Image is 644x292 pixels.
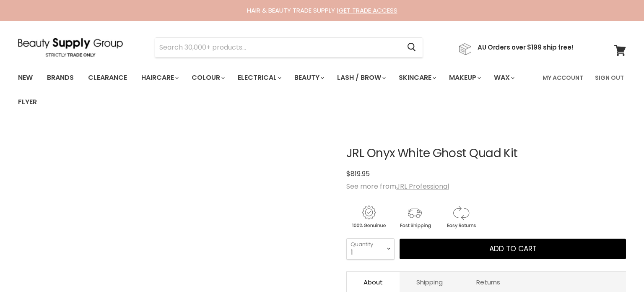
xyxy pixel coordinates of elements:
h1: JRL Onyx White Ghost Quad Kit [346,147,626,160]
select: Quantity [346,238,395,259]
a: Haircare [135,69,184,87]
div: HAIR & BEAUTY TRADE SUPPLY | [8,6,636,15]
a: Makeup [443,69,486,87]
a: Flyer [12,93,43,111]
button: Search [400,38,423,57]
button: Add to cart [400,239,626,260]
a: Beauty [288,69,329,87]
a: Sign Out [590,69,629,87]
a: Skincare [392,69,441,87]
span: $819.95 [346,169,370,179]
img: shipping.gif [392,204,437,230]
a: GET TRADE ACCESS [339,6,397,15]
span: Add to cart [489,244,537,254]
form: Product [155,37,423,58]
a: Brands [41,69,80,87]
span: See more from [346,182,449,191]
a: Colour [185,69,230,87]
a: Lash / Brow [331,69,391,87]
a: My Account [538,69,588,87]
a: Clearance [82,69,133,87]
ul: Main menu [12,66,538,114]
a: Electrical [231,69,286,87]
input: Search [155,38,400,57]
nav: Main [8,66,636,114]
a: New [12,69,39,87]
a: JRL Professional [396,182,449,191]
img: genuine.gif [346,204,391,230]
a: Wax [488,69,519,87]
img: returns.gif [439,204,483,230]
